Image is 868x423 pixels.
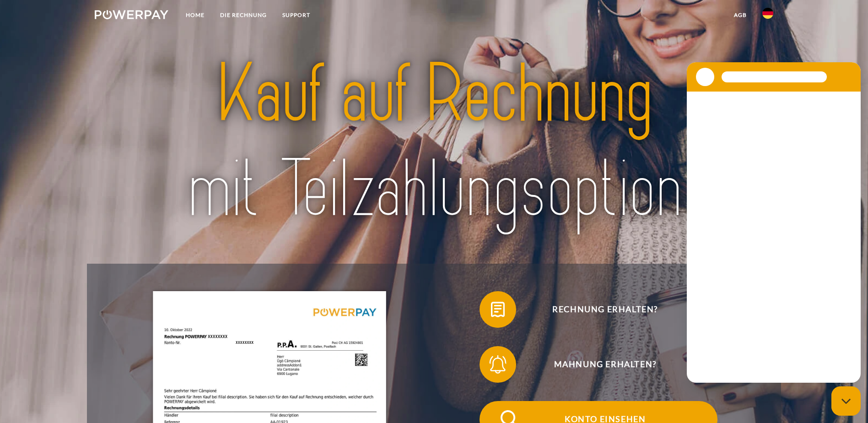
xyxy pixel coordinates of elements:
[480,346,717,383] button: Mahnung erhalten?
[480,291,717,328] button: Rechnung erhalten?
[687,62,861,383] iframe: Messaging-Fenster
[486,353,509,376] img: qb_bell.svg
[128,42,740,242] img: title-powerpay_de.svg
[762,8,773,19] img: de
[493,291,717,328] span: Rechnung erhalten?
[493,346,717,383] span: Mahnung erhalten?
[831,386,861,416] iframe: Schaltfläche zum Öffnen des Messaging-Fensters
[95,10,168,19] img: logo-powerpay-white.svg
[178,7,212,23] a: Home
[486,298,509,321] img: qb_bill.svg
[275,7,318,23] a: SUPPORT
[212,7,275,23] a: DIE RECHNUNG
[726,7,755,23] a: agb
